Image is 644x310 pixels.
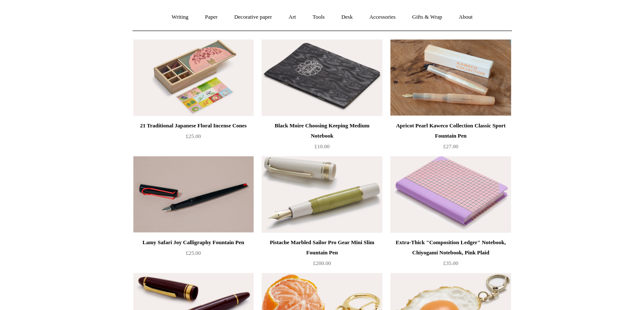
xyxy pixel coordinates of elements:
img: Pistache Marbled Sailor Pro Gear Mini Slim Fountain Pen [262,156,382,233]
a: Decorative paper [227,6,279,28]
a: Accessories [362,6,403,28]
span: £10.00 [315,143,330,149]
a: Black Moire Choosing Keeping Medium Notebook £10.00 [262,121,382,155]
a: Writing [164,6,196,28]
a: Gifts & Wrap [404,6,450,28]
a: Lamy Safari Joy Calligraphy Fountain Pen Lamy Safari Joy Calligraphy Fountain Pen [133,156,254,233]
img: Apricot Pearl Kaweco Collection Classic Sport Fountain Pen [390,39,511,116]
a: Tools [305,6,332,28]
a: Extra-Thick "Composition Ledger" Notebook, Chiyogami Notebook, Pink Plaid Extra-Thick "Compositio... [390,156,511,233]
a: Art [281,6,304,28]
a: Desk [334,6,360,28]
a: Black Moire Choosing Keeping Medium Notebook Black Moire Choosing Keeping Medium Notebook [262,39,382,116]
span: £25.00 [186,250,201,256]
img: Black Moire Choosing Keeping Medium Notebook [262,39,382,116]
div: Black Moire Choosing Keeping Medium Notebook [264,121,380,141]
div: 21 Traditional Japanese Floral Incense Cones [135,121,252,131]
span: £25.00 [186,133,201,139]
img: Lamy Safari Joy Calligraphy Fountain Pen [133,156,254,233]
a: 21 Traditional Japanese Floral Incense Cones £25.00 [133,121,254,155]
a: Pistache Marbled Sailor Pro Gear Mini Slim Fountain Pen £200.00 [262,237,382,272]
span: £27.00 [443,143,459,149]
a: Apricot Pearl Kaweco Collection Classic Sport Fountain Pen Apricot Pearl Kaweco Collection Classi... [390,39,511,116]
a: Lamy Safari Joy Calligraphy Fountain Pen £25.00 [133,237,254,272]
a: Apricot Pearl Kaweco Collection Classic Sport Fountain Pen £27.00 [390,121,511,155]
img: Extra-Thick "Composition Ledger" Notebook, Chiyogami Notebook, Pink Plaid [390,156,511,233]
div: Apricot Pearl Kaweco Collection Classic Sport Fountain Pen [392,121,509,141]
div: Lamy Safari Joy Calligraphy Fountain Pen [135,237,252,248]
span: £35.00 [443,260,459,266]
a: Pistache Marbled Sailor Pro Gear Mini Slim Fountain Pen Pistache Marbled Sailor Pro Gear Mini Sli... [262,156,382,233]
span: £200.00 [313,260,331,266]
a: Extra-Thick "Composition Ledger" Notebook, Chiyogami Notebook, Pink Plaid £35.00 [390,237,511,272]
div: Extra-Thick "Composition Ledger" Notebook, Chiyogami Notebook, Pink Plaid [392,237,509,258]
div: Pistache Marbled Sailor Pro Gear Mini Slim Fountain Pen [264,237,380,258]
a: About [451,6,480,28]
a: 21 Traditional Japanese Floral Incense Cones 21 Traditional Japanese Floral Incense Cones [133,39,254,116]
img: 21 Traditional Japanese Floral Incense Cones [133,39,254,116]
a: Paper [197,6,225,28]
